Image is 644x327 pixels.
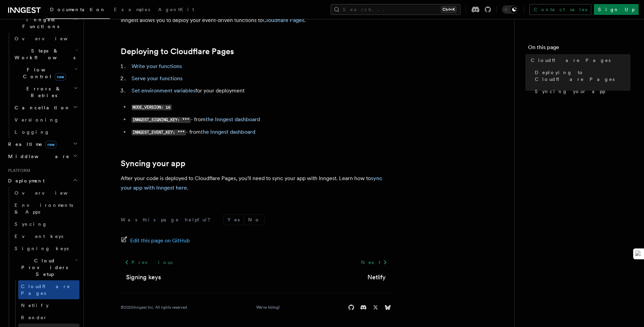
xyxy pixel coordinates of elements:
[12,187,79,199] a: Overview
[15,246,69,251] span: Signing keys
[263,17,304,23] a: Cloudflare Pages
[531,57,611,64] span: Cloudflare Pages
[532,85,630,97] a: Syncing your app
[15,234,63,239] span: Event keys
[15,190,84,196] span: Overview
[5,175,79,187] button: Deployment
[21,315,47,320] span: Render
[12,83,79,102] button: Errors & Retries
[5,16,73,30] span: Inngest Functions
[15,129,50,135] span: Logging
[5,138,79,150] button: Realtimenew
[5,153,70,160] span: Middleware
[5,168,30,173] span: Platform
[15,221,47,227] span: Syncing
[12,242,79,255] a: Signing keys
[15,117,59,123] span: Versioning
[45,141,56,148] span: new
[331,4,460,15] button: Search...Ctrl+K
[121,216,215,223] p: Was this page helpful?
[12,114,79,126] a: Versioning
[223,215,244,225] button: Yes
[130,236,190,245] span: Edit this page on GitHub
[5,141,56,148] span: Realtime
[12,102,79,114] button: Cancellation
[12,64,79,83] button: Flow Controlnew
[12,257,75,278] span: Cloud Providers Setup
[535,69,630,83] span: Deploying to Cloudflare Pages
[18,311,79,324] a: Render
[18,299,79,311] a: Netlify
[528,43,630,54] h4: On this page
[594,4,639,15] a: Sign Up
[121,16,391,25] p: Inngest allows you to deploy your event-driven functions to .
[121,159,186,168] a: Syncing your app
[5,177,45,184] span: Deployment
[12,230,79,242] a: Event keys
[50,7,106,12] span: Documentation
[12,126,79,138] a: Logging
[132,75,183,82] a: Serve your functions
[129,115,391,125] li: - from
[15,36,84,41] span: Overview
[206,116,260,123] a: the Inngest dashboard
[126,272,161,282] a: Signing keys
[12,218,79,230] a: Syncing
[529,4,591,15] a: Contact sales
[5,150,79,162] button: Middleware
[132,105,172,110] code: NODE_VERSION: 16
[12,66,74,80] span: Flow Control
[256,305,280,310] a: We're hiring!
[132,63,182,69] a: Write your functions
[12,199,79,218] a: Environments & Apps
[121,256,176,268] a: Previous
[121,174,391,193] p: After your code is deployed to Cloudflare Pages, you'll need to sync your app with Inngest. Learn...
[367,272,386,282] a: Netlify
[21,303,49,308] span: Netlify
[5,14,79,32] button: Inngest Functions
[502,5,518,14] button: Toggle dark mode
[158,7,194,12] span: AgentKit
[129,86,391,95] li: for your deployment
[114,7,150,12] span: Examples
[121,47,234,56] a: Deploying to Cloudflare Pages
[18,280,79,299] a: Cloudflare Pages
[132,87,195,94] a: Set environment variables
[132,130,186,135] code: INNGEST_EVENT_KEY: ***
[110,2,154,18] a: Examples
[12,45,79,64] button: Steps & Workflows
[12,32,79,45] a: Overview
[244,215,264,225] button: No
[154,2,198,18] a: AgentKit
[535,88,605,95] span: Syncing your app
[121,305,188,310] div: © 2025 Inngest Inc. All rights reserved.
[528,54,630,66] a: Cloudflare Pages
[441,6,456,13] kbd: Ctrl+K
[201,129,255,135] a: the Inngest dashboard
[121,236,190,245] a: Edit this page on GitHub
[21,284,70,296] span: Cloudflare Pages
[129,127,391,137] li: - from
[12,104,70,111] span: Cancellation
[12,85,73,99] span: Errors & Retries
[532,66,630,85] a: Deploying to Cloudflare Pages
[12,255,79,280] button: Cloud Providers Setup
[357,256,391,268] a: Next
[55,73,66,81] span: new
[5,32,79,138] div: Inngest Functions
[132,117,191,123] code: INNGEST_SIGNING_KEY: ***
[12,47,75,61] span: Steps & Workflows
[46,2,110,19] a: Documentation
[15,202,73,215] span: Environments & Apps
